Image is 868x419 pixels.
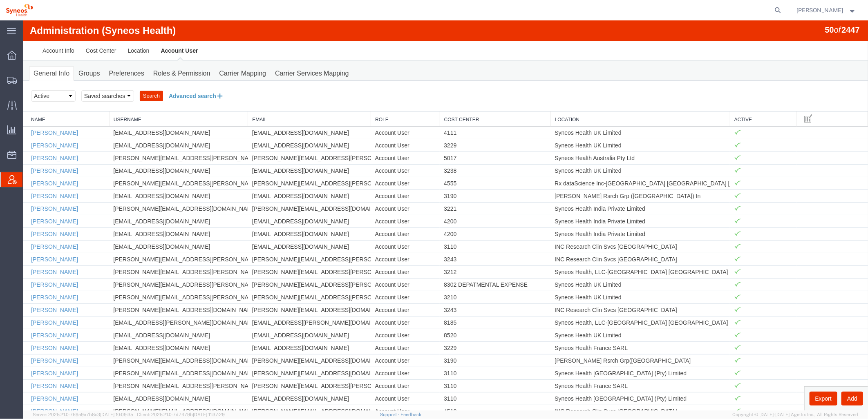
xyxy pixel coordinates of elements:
[417,321,528,334] td: 3229
[787,371,814,385] button: Export
[8,324,55,331] a: [PERSON_NAME]
[348,384,417,397] td: Account User
[225,182,348,194] td: [PERSON_NAME][EMAIL_ADDRESS][DOMAIN_NAME]
[528,144,707,156] td: Syneos Health UK Limited
[417,296,528,308] td: 8185
[417,220,528,232] td: 3110
[417,169,528,182] td: 3190
[86,334,225,346] td: [PERSON_NAME][EMAIL_ADDRESS][DOMAIN_NAME]
[8,261,55,267] a: [PERSON_NAME]
[528,270,707,283] td: Syneos Health UK Limited
[225,207,348,220] td: [EMAIL_ADDRESS][DOMAIN_NAME]
[417,283,528,296] td: 3243
[86,144,225,156] td: [EMAIL_ADDRESS][DOMAIN_NAME]
[137,412,225,417] span: Client: 2025.21.0-7d7479b
[348,220,417,232] td: Account User
[225,258,348,270] td: [PERSON_NAME][EMAIL_ADDRESS][PERSON_NAME][DOMAIN_NAME]
[528,245,707,258] td: Syneos Health, LLC-[GEOGRAPHIC_DATA] [GEOGRAPHIC_DATA] [GEOGRAPHIC_DATA]
[99,20,132,40] a: Location
[86,245,225,258] td: [PERSON_NAME][EMAIL_ADDRESS][PERSON_NAME][DOMAIN_NAME]
[8,96,82,103] a: Name
[225,384,348,397] td: [PERSON_NAME][EMAIL_ADDRESS][DOMAIN_NAME]
[417,384,528,397] td: 4510
[528,131,707,144] td: Syneos Health Australia Pty Ltd
[8,147,55,154] a: [PERSON_NAME]
[528,258,707,270] td: Syneos Health UK Limited
[8,375,55,381] a: [PERSON_NAME]
[348,283,417,296] td: Account User
[417,245,528,258] td: 3212
[528,194,707,207] td: Syneos Health India Private Limited
[400,412,421,417] a: Feedback
[348,308,417,321] td: Account User
[528,296,707,308] td: Syneos Health, LLC-[GEOGRAPHIC_DATA] [GEOGRAPHIC_DATA] [GEOGRAPHIC_DATA]
[225,169,348,182] td: [EMAIL_ADDRESS][DOMAIN_NAME]
[8,160,55,166] a: [PERSON_NAME]
[417,118,528,131] td: 3229
[707,91,774,106] th: Active
[8,172,55,179] a: [PERSON_NAME]
[417,334,528,346] td: 3190
[225,131,348,144] td: [PERSON_NAME][EMAIL_ADDRESS][PERSON_NAME][DOMAIN_NAME]
[528,182,707,194] td: Syneos Health India Private Limited
[8,210,55,217] a: [PERSON_NAME]
[86,156,225,169] td: [PERSON_NAME][EMAIL_ADDRESS][PERSON_NAME][DOMAIN_NAME]
[8,350,55,356] a: [PERSON_NAME]
[86,207,225,220] td: [EMAIL_ADDRESS][DOMAIN_NAME]
[417,106,528,118] td: 4111
[348,258,417,270] td: Account User
[348,372,417,384] td: Account User
[225,334,348,346] td: [PERSON_NAME][EMAIL_ADDRESS][DOMAIN_NAME]
[8,274,55,280] a: [PERSON_NAME]
[86,220,225,232] td: [EMAIL_ADDRESS][DOMAIN_NAME]
[225,156,348,169] td: [PERSON_NAME][EMAIL_ADDRESS][PERSON_NAME][DOMAIN_NAME]
[528,118,707,131] td: Syneos Health UK Limited
[417,144,528,156] td: 3238
[348,106,417,118] td: Account User
[8,299,55,305] a: [PERSON_NAME]
[57,20,99,40] a: Cost Center
[417,207,528,220] td: 4200
[380,412,400,417] a: Support
[417,308,528,321] td: 8520
[86,106,225,118] td: [EMAIL_ADDRESS][DOMAIN_NAME]
[348,182,417,194] td: Account User
[86,346,225,359] td: [PERSON_NAME][EMAIL_ADDRESS][DOMAIN_NAME]
[86,91,225,106] th: Username
[8,236,55,242] a: [PERSON_NAME]
[732,411,858,418] span: Copyright © [DATE]-[DATE] Agistix Inc., All Rights Reserved
[417,359,528,372] td: 3110
[417,91,528,106] th: Cost Center
[91,96,221,103] a: Username
[225,346,348,359] td: [PERSON_NAME][EMAIL_ADDRESS][DOMAIN_NAME]
[225,220,348,232] td: [EMAIL_ADDRESS][DOMAIN_NAME]
[86,308,225,321] td: [EMAIL_ADDRESS][DOMAIN_NAME]
[117,70,140,81] button: Search
[348,131,417,144] td: Account User
[225,232,348,245] td: [PERSON_NAME][EMAIL_ADDRESS][PERSON_NAME][DOMAIN_NAME]
[225,283,348,296] td: [PERSON_NAME][EMAIL_ADDRESS][DOMAIN_NAME]
[225,245,348,258] td: [PERSON_NAME][EMAIL_ADDRESS][PERSON_NAME][DOMAIN_NAME]
[225,118,348,131] td: [EMAIL_ADDRESS][DOMAIN_NAME]
[528,156,707,169] td: Rx dataScience Inc-[GEOGRAPHIC_DATA] [GEOGRAPHIC_DATA] [GEOGRAPHIC_DATA]
[33,412,133,417] span: Server: 2025.21.0-769a9a7b8c3
[417,232,528,245] td: 3243
[132,20,181,40] a: Account User
[225,359,348,372] td: [PERSON_NAME][EMAIL_ADDRESS][PERSON_NAME][DOMAIN_NAME]
[8,248,55,255] a: [PERSON_NAME]
[8,134,55,141] a: [PERSON_NAME]
[100,412,133,417] span: [DATE] 10:09:35
[528,334,707,346] td: [PERSON_NAME] Rsrch Grp([GEOGRAPHIC_DATA]
[352,96,413,103] a: Role
[528,207,707,220] td: Syneos Health India Private Limited
[192,46,248,60] a: Carrier Mapping
[417,131,528,144] td: 5017
[348,270,417,283] td: Account User
[528,169,707,182] td: [PERSON_NAME] Rsrch Grp ([GEOGRAPHIC_DATA]) In
[86,321,225,334] td: [EMAIL_ADDRESS][DOMAIN_NAME]
[348,207,417,220] td: Account User
[417,346,528,359] td: 3110
[86,194,225,207] td: [EMAIL_ADDRESS][DOMAIN_NAME]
